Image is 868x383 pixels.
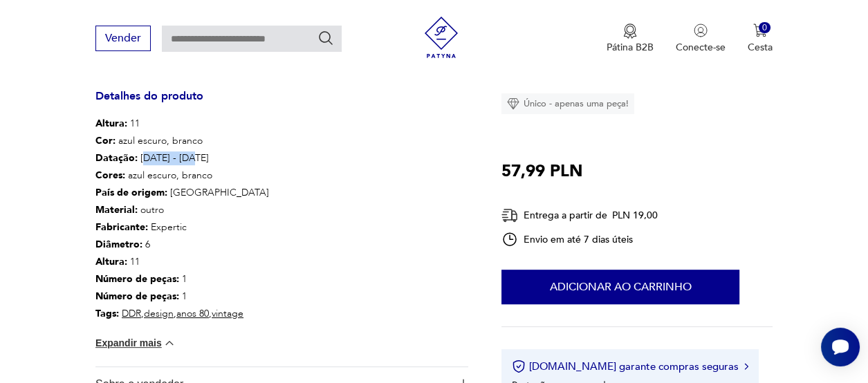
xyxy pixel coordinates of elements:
[95,117,124,130] font: Altura
[140,238,142,251] font: :
[748,41,773,54] font: Cesta
[95,169,122,182] font: Cores
[163,336,176,350] img: chevron para baixo
[55,80,66,91] img: tab_domain_overview_orange.svg
[95,151,135,165] font: Datação
[176,307,209,320] a: anos 80
[550,279,692,295] font: Adicionar ao carrinho
[95,290,179,303] font: Número de peças:
[152,81,213,91] font: Palavras-chave
[95,255,124,268] font: Altura
[22,36,33,47] img: website_grey.svg
[95,337,162,348] font: Expandir mais
[753,24,767,37] img: Ícone do carrinho
[95,272,176,286] font: Número de peças
[182,290,187,303] font: 1
[95,26,151,51] button: Vender
[744,363,748,370] img: Ícone de seta para a direita
[137,80,148,91] img: tab_keywords_by_traffic_grey.svg
[612,209,658,222] font: PLN 19,00
[501,6,764,81] font: Castiçal de madeira DDR Expertric Memphis [GEOGRAPHIC_DATA] estilo vintage.
[524,97,629,110] font: Único - apenas uma peça!
[212,307,243,320] a: vintage
[151,221,187,234] font: Expertic
[140,203,164,216] font: outro
[128,169,212,182] font: azul escuro, branco
[676,41,726,54] font: Conecte-se
[317,30,334,46] button: Procurar
[122,169,125,182] font: :
[623,24,637,39] img: Ícone de medalha
[118,134,203,147] font: azul escuro, branco
[209,307,212,320] font: ,
[95,221,145,234] font: Fabricante
[821,328,860,366] iframe: Smartsupp widget button
[95,203,135,216] font: Material
[141,307,144,320] font: ,
[95,186,165,199] font: País de origem
[130,255,140,268] font: 11
[39,22,68,32] font: v4.0.25
[524,232,633,245] font: Envio em até 7 dias úteis
[507,97,519,110] img: Ícone de diamante
[95,336,176,350] button: Expandir mais
[95,238,140,251] font: Diâmetro
[122,307,141,320] a: DDR
[748,24,773,54] button: 0Cesta
[512,359,748,373] button: [DOMAIN_NAME] garante compras seguras
[170,186,269,199] font: [GEOGRAPHIC_DATA]
[95,134,116,147] font: Cor:
[130,117,140,130] font: 11
[512,359,526,373] img: Ícone de certificado
[501,207,518,224] img: Ícone de entrega
[524,209,607,222] font: Entrega a partir de
[165,186,167,199] font: :
[140,151,209,165] font: [DATE] - [DATE]
[529,359,739,373] font: [DOMAIN_NAME] garante compras seguras
[676,24,726,54] button: Conecte-se
[135,203,138,216] font: :
[174,307,176,320] font: ,
[105,30,141,46] font: Vender
[95,35,151,44] a: Vender
[501,270,739,304] button: Adicionar ao carrinho
[124,117,127,130] font: :
[694,24,708,37] img: Ícone do usuário
[144,307,174,320] a: design
[124,255,127,268] font: :
[36,36,155,46] font: Domínio: [DOMAIN_NAME]
[95,307,119,320] font: Tags:
[762,21,767,34] font: 0
[70,81,103,91] font: Domínio
[501,160,583,183] font: 57,99 PLN
[607,24,654,54] button: Pátina B2B
[145,238,150,251] font: 6
[22,22,33,33] img: logo_orange.svg
[607,41,654,54] font: Pátina B2B
[421,17,462,58] img: Patina - loja de móveis e decorações vintage
[95,88,203,104] font: Detalhes do produto
[176,272,179,286] font: :
[607,24,654,54] a: Ícone de medalhaPátina B2B
[135,151,138,165] font: :
[145,221,148,234] font: :
[182,272,187,286] font: 1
